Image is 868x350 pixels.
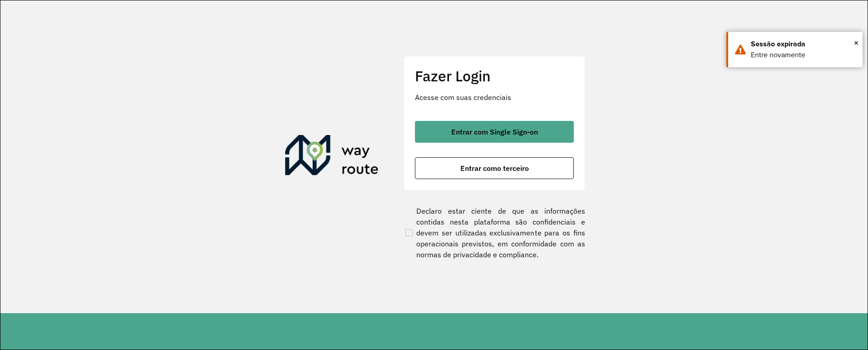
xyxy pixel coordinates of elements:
div: Sessão expirada [751,39,856,50]
button: button [415,121,574,143]
img: Roteirizador AmbevTech [285,135,379,179]
h2: Fazer Login [415,67,574,85]
button: button [415,157,574,179]
label: Declaro estar ciente de que as informações contidas nesta plataforma são confidenciais e devem se... [404,205,585,260]
p: Acesse com suas credenciais [415,92,574,103]
span: Entrar como terceiro [460,165,529,172]
span: Entrar com Single Sign-on [451,128,538,135]
button: Close [854,36,858,50]
span: × [854,36,858,50]
div: Entre novamente [751,50,856,60]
